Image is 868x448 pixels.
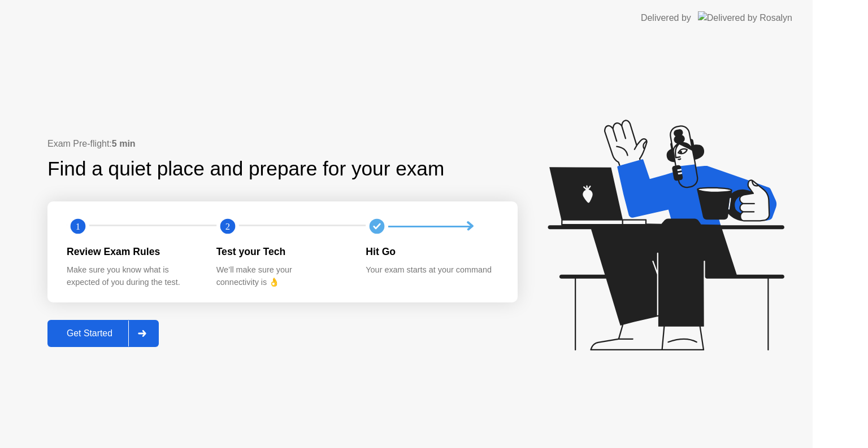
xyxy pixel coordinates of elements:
[366,264,497,276] div: Your exam starts at your command
[216,264,348,288] div: We’ll make sure your connectivity is 👌
[76,221,80,232] text: 1
[366,244,497,259] div: Hit Go
[641,11,691,25] div: Delivered by
[47,154,446,184] div: Find a quiet place and prepare for your exam
[698,11,792,24] img: Delivered by Rosalyn
[112,139,136,148] b: 5 min
[51,328,128,339] div: Get Started
[47,320,159,347] button: Get Started
[67,244,198,259] div: Review Exam Rules
[225,221,230,232] text: 2
[67,264,198,288] div: Make sure you know what is expected of you during the test.
[216,244,348,259] div: Test your Tech
[47,137,518,151] div: Exam Pre-flight:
